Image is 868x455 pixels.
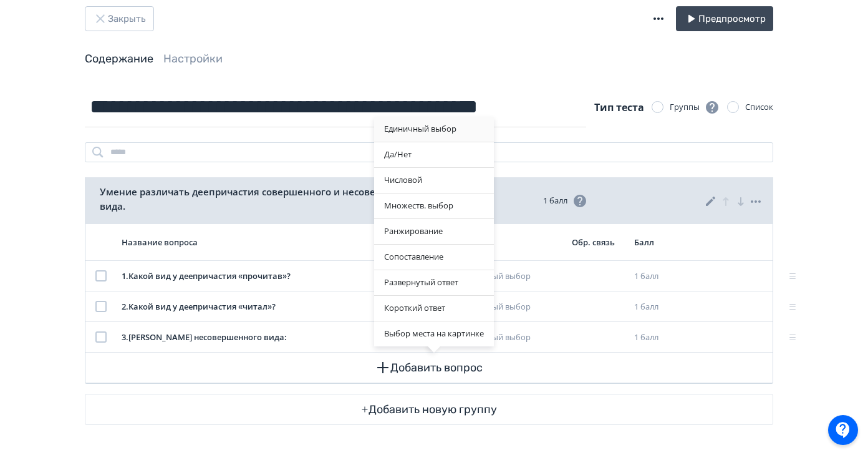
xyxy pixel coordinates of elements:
[374,142,494,167] div: Да/Нет
[374,117,494,142] div: Единичный выбор
[374,270,494,295] div: Развернутый ответ
[374,193,494,218] div: Множеств. выбор
[374,245,494,270] div: Сопоставление
[374,168,494,193] div: Числовой
[374,296,494,321] div: Короткий ответ
[374,321,494,346] div: Выбор места на картинке
[374,219,494,244] div: Ранжирование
